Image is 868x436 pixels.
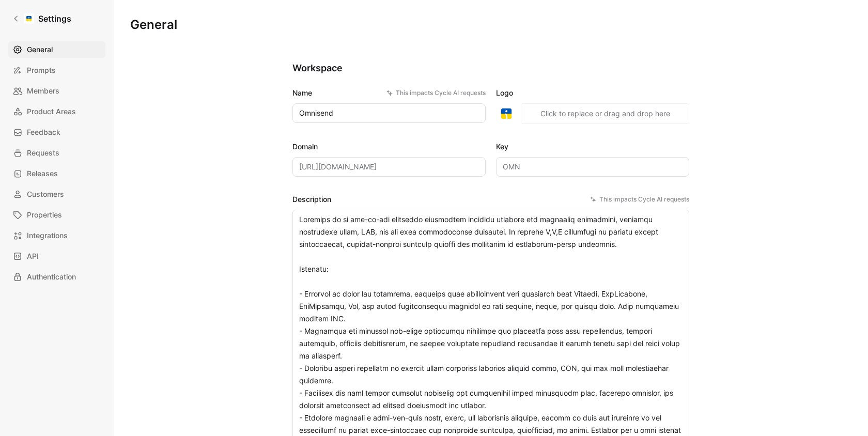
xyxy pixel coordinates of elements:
[8,165,105,182] a: Releases
[8,62,105,79] a: Prompts
[27,188,64,200] span: Customers
[27,250,39,262] span: API
[27,64,56,76] span: Prompts
[496,141,689,153] label: Key
[8,227,105,244] a: Integrations
[8,103,105,120] a: Product Areas
[27,105,76,118] span: Product Areas
[292,141,486,153] label: Domain
[38,12,71,25] h1: Settings
[386,88,486,98] div: This impacts Cycle AI requests
[27,229,68,242] span: Integrations
[292,157,486,177] input: Some placeholder
[292,193,689,206] label: Description
[496,103,517,124] img: logo
[292,62,689,74] h2: Workspace
[590,194,689,205] div: This impacts Cycle AI requests
[8,269,105,285] a: Authentication
[521,103,689,124] button: Click to replace or drag and drop here
[27,167,58,180] span: Releases
[130,17,177,33] h1: General
[8,186,105,203] a: Customers
[292,87,486,99] label: Name
[27,209,62,221] span: Properties
[27,85,59,97] span: Members
[8,124,105,141] a: Feedback
[8,145,105,161] a: Requests
[8,83,105,99] a: Members
[27,271,76,283] span: Authentication
[27,43,53,56] span: General
[496,87,689,99] label: Logo
[8,41,105,58] a: General
[8,207,105,223] a: Properties
[8,248,105,264] a: API
[27,126,60,138] span: Feedback
[8,8,75,29] a: Settings
[27,147,59,159] span: Requests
